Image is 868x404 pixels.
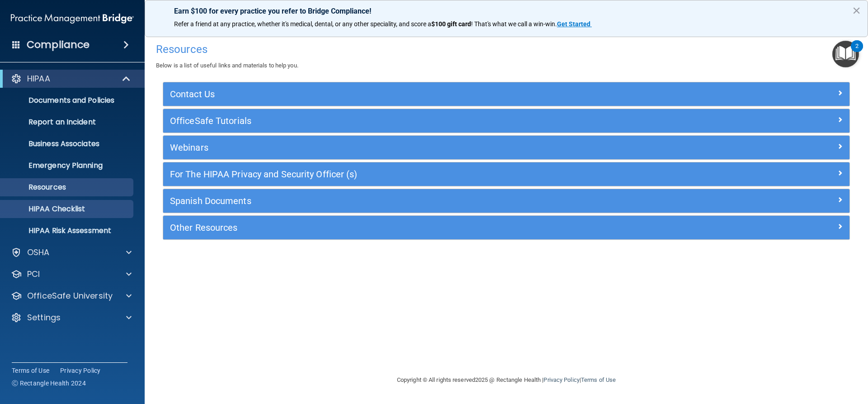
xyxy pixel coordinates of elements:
a: Terms of Use [581,376,616,383]
p: HIPAA [27,73,50,84]
a: Terms of Use [12,366,49,375]
p: HIPAA Checklist [6,204,129,214]
span: Below is a list of useful links and materials to help you. [156,62,298,69]
a: Contact Us [170,87,843,101]
div: 2 [855,46,859,58]
a: Spanish Documents [170,194,843,208]
p: Emergency Planning [6,161,129,170]
p: HIPAA Risk Assessment [6,226,129,235]
a: Privacy Policy [543,376,579,383]
a: For The HIPAA Privacy and Security Officer (s) [170,167,843,181]
a: Webinars [170,140,843,155]
h5: Spanish Documents [170,196,671,206]
h4: Resources [156,43,857,55]
button: Open Resource Center, 2 new notifications [832,41,859,67]
span: ! That's what we call a win-win. [471,20,557,28]
a: OfficeSafe University [11,290,132,301]
span: Refer a friend at any practice, whether it's medical, dental, or any other speciality, and score a [174,20,431,28]
button: Close [852,3,861,18]
a: Privacy Policy [60,366,101,375]
a: Settings [11,312,132,323]
span: Ⓒ Rectangle Health 2024 [12,379,86,388]
p: Business Associates [6,139,129,148]
p: OSHA [27,247,50,258]
a: HIPAA [11,73,131,84]
a: Other Resources [170,220,843,235]
div: Copyright © All rights reserved 2025 @ Rectangle Health | | [341,366,671,394]
h5: Webinars [170,143,671,152]
strong: Get Started [557,20,590,28]
p: Earn $100 for every practice you refer to Bridge Compliance! [174,7,839,15]
p: Documents and Policies [6,96,129,105]
img: PMB logo [11,10,134,28]
h5: OfficeSafe Tutorials [170,116,671,126]
a: OSHA [11,247,132,258]
strong: $100 gift card [431,20,471,28]
a: Get Started [557,20,592,28]
p: OfficeSafe University [27,290,113,301]
a: PCI [11,269,132,280]
p: Settings [27,312,61,323]
h5: Contact Us [170,89,671,99]
p: Report an Incident [6,118,129,127]
p: PCI [27,269,40,280]
h5: Other Resources [170,223,671,233]
p: Resources [6,183,129,192]
h4: Compliance [27,38,90,51]
a: OfficeSafe Tutorials [170,114,843,128]
h5: For The HIPAA Privacy and Security Officer (s) [170,169,671,179]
